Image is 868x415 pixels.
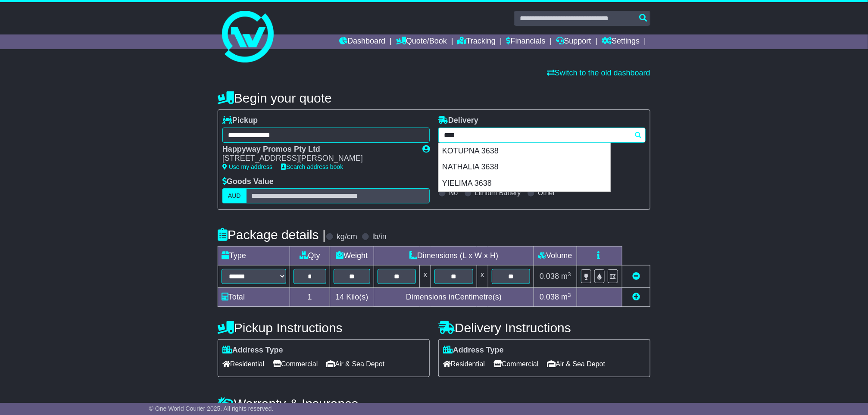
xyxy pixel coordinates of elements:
[443,357,485,371] span: Residential
[222,346,283,355] label: Address Type
[281,163,343,170] a: Search address book
[372,232,387,242] label: lb/in
[632,272,640,281] a: Remove this item
[449,189,458,197] label: No
[493,357,538,371] span: Commercial
[534,247,577,265] td: Volume
[222,116,258,125] label: Pickup
[222,188,247,203] label: AUD
[443,346,504,355] label: Address Type
[222,177,274,187] label: Goods Value
[218,247,290,265] td: Type
[602,34,640,49] a: Settings
[438,116,478,125] label: Delivery
[439,143,610,159] div: KOTUPNA 3638
[339,34,385,49] a: Dashboard
[327,357,385,371] span: Air & Sea Depot
[439,175,610,192] div: YIELIMA 3638
[218,91,650,105] h4: Begin your quote
[438,128,646,143] typeahead: Please provide city
[222,154,414,163] div: [STREET_ADDRESS][PERSON_NAME]
[420,265,431,288] td: x
[396,34,447,49] a: Quote/Book
[218,288,290,307] td: Total
[218,228,326,242] h4: Package details |
[547,357,606,371] span: Air & Sea Depot
[568,292,571,298] sup: 3
[335,293,344,301] span: 14
[568,271,571,278] sup: 3
[374,247,534,265] td: Dimensions (L x W x H)
[439,159,610,175] div: NATHALIA 3638
[540,293,559,301] span: 0.038
[540,272,559,281] span: 0.038
[561,272,571,281] span: m
[222,145,414,154] div: Happyway Promos Pty Ltd
[273,357,318,371] span: Commercial
[222,163,272,170] a: Use my address
[330,288,374,307] td: Kilo(s)
[374,288,534,307] td: Dimensions in Centimetre(s)
[438,321,650,335] h4: Delivery Instructions
[290,288,330,307] td: 1
[477,265,488,288] td: x
[475,189,521,197] label: Lithium Battery
[556,34,591,49] a: Support
[458,34,496,49] a: Tracking
[290,247,330,265] td: Qty
[337,232,357,242] label: kg/cm
[538,189,555,197] label: Other
[218,396,650,411] h4: Warranty & Insurance
[222,357,264,371] span: Residential
[506,34,546,49] a: Financials
[149,405,274,412] span: © One World Courier 2025. All rights reserved.
[218,321,430,335] h4: Pickup Instructions
[632,293,640,301] a: Add new item
[330,247,374,265] td: Weight
[547,69,650,77] a: Switch to the old dashboard
[561,293,571,301] span: m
